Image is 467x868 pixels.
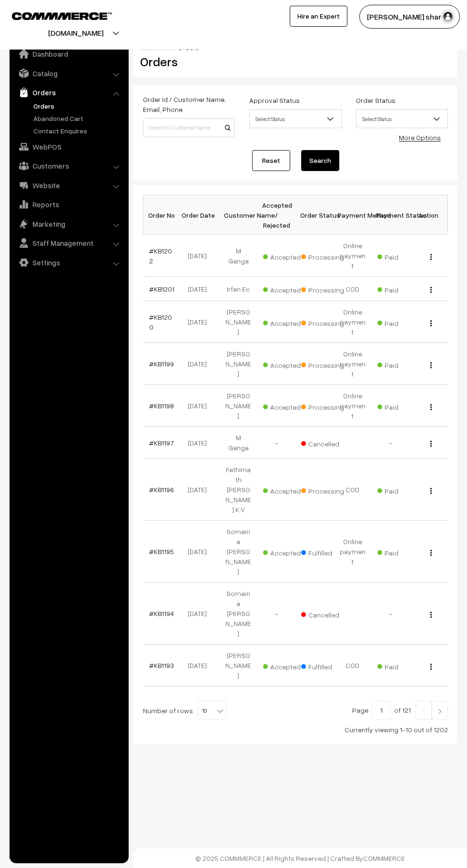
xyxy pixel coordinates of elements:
[143,195,182,235] th: Order No
[334,235,372,277] td: Online payment
[301,659,349,672] span: Fulfilled
[181,235,219,277] td: [DATE]
[359,5,460,29] button: [PERSON_NAME] sharm…
[149,402,174,410] a: #KB1198
[181,385,219,427] td: [DATE]
[334,277,372,301] td: COD
[430,404,432,410] img: Menu
[372,583,410,645] td: -
[12,254,125,271] a: Settings
[295,195,334,235] th: Order Status
[377,400,425,412] span: Paid
[430,320,432,326] img: Menu
[263,400,311,412] span: Accepted
[301,150,339,171] button: Search
[263,283,311,295] span: Accepted
[198,701,226,720] span: 10
[377,659,425,672] span: Paid
[334,343,372,385] td: Online payment
[219,645,257,686] td: [PERSON_NAME]
[263,484,311,496] span: Accepted
[15,21,137,45] button: [DOMAIN_NAME]
[133,848,467,868] footer: © 2025 COMMMERCE | All Rights Reserved | Crafted By
[219,459,257,521] td: Fathimath [PERSON_NAME] K V
[356,111,447,127] span: Select Status
[441,10,455,24] img: user
[334,195,372,235] th: Payment Method
[219,427,257,459] td: M Ganga
[263,545,311,558] span: Accepted
[356,109,448,128] span: Select Status
[377,358,425,370] span: Paid
[290,6,347,27] a: Hire an Expert
[12,12,112,20] img: COMMMERCE
[219,195,257,235] th: Customer Name
[181,645,219,686] td: [DATE]
[12,177,125,194] a: Website
[149,313,172,331] a: #KB1200
[12,65,125,82] a: Catalog
[31,101,125,111] a: Orders
[372,427,410,459] td: -
[301,400,349,412] span: Processing
[149,661,174,669] a: #KB1193
[363,854,405,862] a: COMMMERCE
[12,138,125,155] a: WebPOS
[140,54,234,69] h2: Orders
[219,301,257,343] td: [PERSON_NAME]
[436,708,444,714] img: Right
[430,287,432,293] img: Menu
[301,283,349,295] span: Processing
[143,118,235,137] input: Order Id / Customer Name / Customer Email / Customer Phone
[219,235,257,277] td: M Ganga
[377,545,425,558] span: Paid
[149,547,174,555] a: #KB1195
[430,664,432,670] img: Menu
[143,706,193,716] span: Number of rows
[149,360,174,368] a: #KB1199
[149,285,174,293] a: #KB1201
[257,195,295,235] th: Accepted / Rejected
[377,283,425,295] span: Paid
[149,439,174,447] a: #KB1197
[257,427,295,459] td: -
[334,645,372,686] td: COD
[334,301,372,343] td: Online payment
[334,459,372,521] td: COD
[334,385,372,427] td: Online payment
[430,550,432,556] img: Menu
[31,126,125,136] a: Contact Enquires
[263,316,311,328] span: Accepted
[181,427,219,459] td: [DATE]
[252,150,290,171] a: Reset
[430,441,432,447] img: Menu
[143,94,235,114] label: Order Id / Customer Name, Email, Phone
[301,436,349,449] span: Cancelled
[263,659,311,672] span: Accepted
[198,701,226,720] span: 10
[149,609,174,617] a: #KB1194
[143,725,448,735] div: Currently viewing 1-10 out of 1202
[181,583,219,645] td: [DATE]
[181,195,219,235] th: Order Date
[430,612,432,618] img: Menu
[181,459,219,521] td: [DATE]
[149,485,174,494] a: #KB1196
[301,316,349,328] span: Processing
[257,583,295,645] td: -
[419,708,428,714] img: Left
[12,45,125,62] a: Dashboard
[181,301,219,343] td: [DATE]
[301,607,349,620] span: Cancelled
[301,250,349,262] span: Processing
[219,583,257,645] td: Somaina [PERSON_NAME]
[352,706,368,714] span: Page
[399,133,441,141] a: More Options
[12,234,125,252] a: Staff Management
[219,521,257,583] td: Somaina [PERSON_NAME]
[12,215,125,232] a: Marketing
[181,521,219,583] td: [DATE]
[410,195,448,235] th: Action
[31,113,125,123] a: Abandoned Cart
[149,247,172,265] a: #KB1202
